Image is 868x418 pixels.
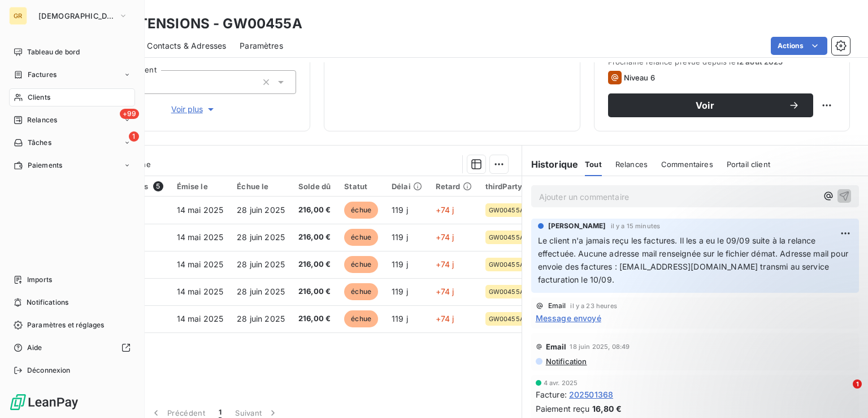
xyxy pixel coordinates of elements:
span: Relances [615,160,648,169]
span: Tout [585,160,602,169]
span: GW00455A [489,207,524,214]
span: 119 j [392,287,408,296]
iframe: Intercom notifications message [642,308,868,387]
div: Solde dû [298,182,331,191]
span: 14 mai 2025 [177,314,224,323]
span: 28 juin 2025 [237,232,285,242]
span: +74 j [436,259,454,269]
span: +74 j [436,287,454,296]
span: il y a 15 minutes [611,223,661,229]
span: 5 [153,181,163,191]
span: 14 mai 2025 [177,205,224,215]
div: Statut [344,182,378,191]
span: 28 juin 2025 [237,205,285,215]
span: 119 j [392,259,408,269]
span: 1 [853,379,862,389]
span: Paiement reçu [536,403,590,415]
span: 119 j [392,205,408,215]
span: 28 juin 2025 [237,314,285,323]
span: Tâches [28,138,51,148]
span: Voir [622,101,788,110]
div: GR [9,7,27,25]
span: Le client n'a jamais reçu les factures. Il les a eu le 09/09 suite à la relance effectuée. Aucune... [538,236,850,284]
h3: SF EXTENSIONS - GW00455A [99,14,302,34]
span: Déconnexion [27,365,71,376]
span: 119 j [392,314,408,323]
span: 16,80 € [592,403,622,415]
span: 18 juin 2025, 08:49 [570,343,630,350]
a: Aide [9,339,135,357]
span: Tableau de bord [27,47,80,57]
h6: Historique [522,157,579,171]
span: Paramètres [240,40,283,52]
span: échue [344,283,378,300]
div: Émise le [177,182,224,191]
button: Actions [771,37,827,55]
span: 119 j [392,232,408,242]
span: Paramètres et réglages [27,320,104,330]
span: Paiements [28,160,62,170]
div: thirdPartyCode [485,182,542,191]
span: [PERSON_NAME] [548,221,606,231]
span: Voir plus [171,104,216,115]
span: 4 avr. 2025 [544,379,578,386]
span: 14 mai 2025 [177,287,224,296]
span: 216,00 € [298,259,331,270]
div: Échue le [237,182,285,191]
span: GW00455A [489,234,524,241]
span: Imports [27,275,52,285]
span: Aide [27,343,42,353]
span: 28 juin 2025 [237,259,285,269]
span: 216,00 € [298,232,331,243]
span: Portail client [727,160,770,169]
span: Contacts & Adresses [147,40,226,52]
span: 216,00 € [298,204,331,216]
span: 1 [129,131,139,142]
span: [DEMOGRAPHIC_DATA] [38,11,114,20]
span: +74 j [436,232,454,242]
span: Facture : [536,389,567,400]
span: GW00455A [489,288,524,295]
span: Relances [27,115,57,125]
span: Commentaires [661,160,713,169]
span: 216,00 € [298,313,331,325]
img: Logo LeanPay [9,393,79,411]
span: +99 [120,109,139,119]
span: +74 j [436,205,454,215]
span: échue [344,310,378,327]
span: Notification [545,357,587,366]
span: 28 juin 2025 [237,287,285,296]
span: Notifications [27,297,68,308]
iframe: Intercom live chat [830,379,857,407]
span: 216,00 € [298,286,331,297]
span: échue [344,229,378,246]
span: Message envoyé [536,312,601,324]
span: échue [344,202,378,219]
span: Factures [28,70,57,80]
span: Clients [28,92,50,103]
span: Email [548,302,566,309]
span: +74 j [436,314,454,323]
span: échue [344,256,378,273]
span: GW00455A [489,315,524,322]
span: 14 mai 2025 [177,232,224,242]
span: GW00455A [489,261,524,268]
span: Email [546,342,567,351]
span: Niveau 6 [624,73,655,82]
button: Voir plus [91,103,296,116]
span: il y a 23 heures [570,302,617,309]
div: Délai [392,182,422,191]
span: 202501368 [569,389,613,400]
span: 14 mai 2025 [177,259,224,269]
button: Voir [608,93,813,117]
div: Retard [436,182,472,191]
